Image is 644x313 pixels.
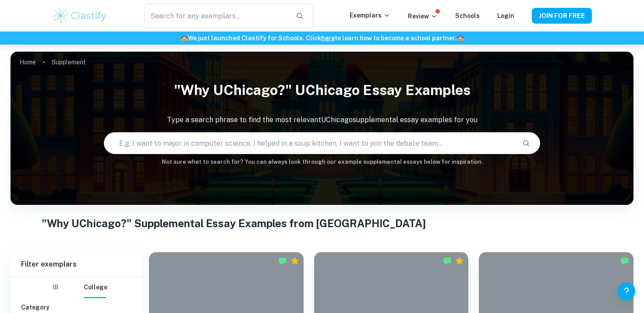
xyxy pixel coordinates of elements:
[2,33,642,43] h6: We just launched Clastify for Schools. Click to learn how to become a school partner.
[180,35,188,42] span: 🏫
[144,4,289,28] input: Search for any exemplars...
[11,115,633,125] p: Type a search phrase to find the most relevant UChicago supplemental essay examples for you
[455,257,464,265] div: Premium
[278,257,287,265] img: Marked
[52,57,86,67] p: Supplement
[497,12,514,19] a: Login
[19,56,36,68] a: Home
[408,11,438,21] p: Review
[350,11,390,20] p: Exemplars
[455,12,480,19] a: Schools
[42,215,602,231] h1: "Why UChicago?" Supplemental Essay Examples from [GEOGRAPHIC_DATA]
[532,8,592,24] button: JOIN FOR FREE
[45,277,66,298] button: IB
[11,76,633,104] h1: "Why UChicago?" UChicago Essay Examples
[11,158,633,166] h6: Not sure what to search for? You can always look through our example supplemental essays below fo...
[290,257,299,265] div: Premium
[84,277,107,298] button: College
[45,277,107,298] div: Filter type choice
[443,257,452,265] img: Marked
[104,131,515,155] input: E.g. I want to major in computer science, I helped in a soup kitchen, I want to join the debate t...
[321,35,335,42] a: here
[11,252,142,277] h6: Filter exemplars
[456,35,464,42] span: 🏫
[52,7,108,25] img: Clastify logo
[21,302,131,312] h6: Category
[618,282,635,300] button: Help and Feedback
[620,257,629,265] img: Marked
[519,136,534,151] button: Search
